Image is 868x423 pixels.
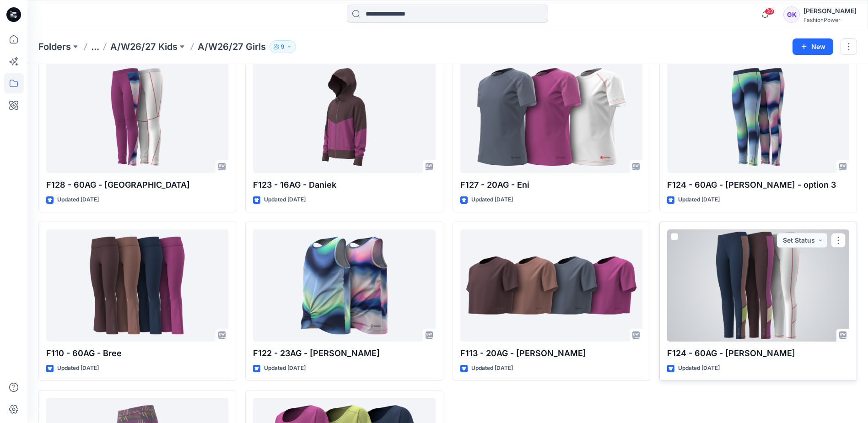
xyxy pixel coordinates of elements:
[253,61,435,173] a: F123 - 16AG - Daniek
[765,8,775,15] span: 32
[253,347,435,360] p: F122 - 23AG - [PERSON_NAME]
[678,363,720,373] p: Updated [DATE]
[793,38,833,55] button: New
[460,61,642,173] a: F127 - 20AG - Eni
[460,347,642,360] p: F113 - 20AG - [PERSON_NAME]
[667,347,849,360] p: F124 - 60AG - [PERSON_NAME]
[253,229,435,342] a: F122 - 23AG - Elise
[471,363,513,373] p: Updated [DATE]
[264,363,306,373] p: Updated [DATE]
[110,40,178,53] a: A/W26/27 Kids
[270,40,296,53] button: 9
[281,42,285,52] p: 9
[667,61,849,173] a: F124 - 60AG - Bonnie - option 3
[471,195,513,205] p: Updated [DATE]
[46,61,228,173] a: F128 - 60AG - Bristol
[460,179,642,191] p: F127 - 20AG - Eni
[253,179,435,191] p: F123 - 16AG - Daniek
[46,179,228,191] p: F128 - 60AG - [GEOGRAPHIC_DATA]
[460,229,642,342] a: F113 - 20AG - Ellie
[46,229,228,342] a: F110 - 60AG - Bree
[91,40,99,53] button: ...
[803,5,857,16] div: [PERSON_NAME]
[57,363,99,373] p: Updated [DATE]
[264,195,306,205] p: Updated [DATE]
[46,347,228,360] p: F110 - 60AG - Bree
[803,16,857,23] div: FashionPower
[198,40,266,53] p: A/W26/27 Girls
[783,6,800,23] div: GK
[57,195,99,205] p: Updated [DATE]
[38,40,71,53] a: Folders
[678,195,720,205] p: Updated [DATE]
[667,179,849,191] p: F124 - 60AG - [PERSON_NAME] - option 3
[667,229,849,342] a: F124 - 60AG - Bonnie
